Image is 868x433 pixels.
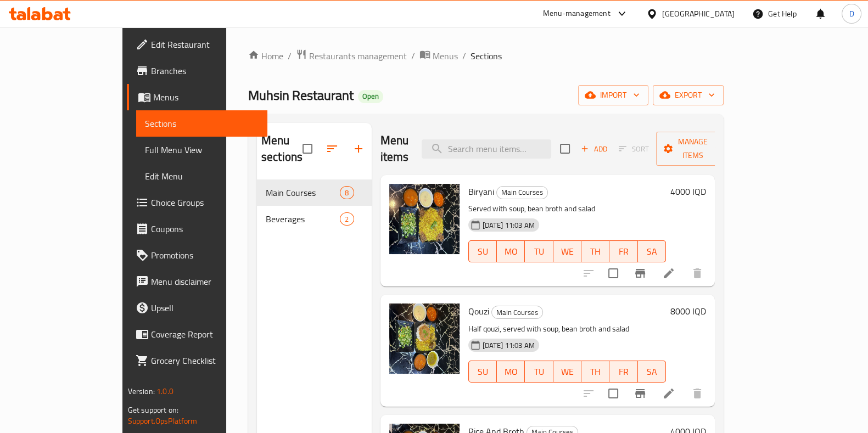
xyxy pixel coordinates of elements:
[257,206,372,232] div: Beverages2
[576,140,612,158] button: Add
[127,84,267,110] a: Menus
[468,202,667,216] p: Served with soup, bean broth and salad
[492,306,542,319] span: Main Courses
[127,268,267,295] a: Menu disclaimer
[473,364,492,380] span: SU
[248,49,724,63] nav: breadcrumb
[340,186,354,199] div: items
[128,414,198,428] a: Support.OpsPlatform
[501,364,520,380] span: MO
[684,380,710,407] button: delete
[340,188,353,198] span: 8
[553,137,576,160] span: Select section
[638,240,666,262] button: SA
[662,88,715,102] span: export
[581,361,609,383] button: TH
[309,49,407,63] span: Restaurants management
[127,58,267,84] a: Branches
[261,132,303,165] h2: Menu sections
[627,260,653,286] button: Branch-specific-item
[468,322,667,336] p: Half qouzi, served with soup, bean broth and salad
[525,361,553,383] button: TU
[558,244,577,260] span: WE
[151,328,259,341] span: Coverage Report
[156,384,173,398] span: 1.0.0
[468,240,497,262] button: SU
[581,240,609,262] button: TH
[419,49,458,63] a: Menus
[578,85,648,105] button: import
[653,85,724,105] button: export
[558,364,577,380] span: WE
[340,212,354,226] div: items
[665,135,721,162] span: Manage items
[468,303,489,319] span: Qouzi
[358,92,383,101] span: Open
[389,184,460,254] img: Biryani
[151,301,259,314] span: Upsell
[380,132,409,165] h2: Menu items
[497,240,525,262] button: MO
[127,295,267,321] a: Upsell
[462,49,466,63] li: /
[478,220,539,230] span: [DATE] 11:03 AM
[656,132,730,166] button: Manage items
[473,244,492,260] span: SU
[849,8,854,20] span: D
[266,212,340,226] span: Beverages
[496,186,548,199] div: Main Courses
[288,49,292,63] li: /
[340,214,353,224] span: 2
[151,222,259,235] span: Coupons
[257,175,372,237] nav: Menu sections
[136,110,267,137] a: Sections
[151,249,259,262] span: Promotions
[501,244,520,260] span: MO
[614,244,633,260] span: FR
[127,31,267,58] a: Edit Restaurant
[612,140,656,158] span: Select section first
[358,90,383,103] div: Open
[586,244,605,260] span: TH
[296,137,319,160] span: Select all sections
[151,354,259,367] span: Grocery Checklist
[670,184,706,199] h6: 4000 IQD
[127,216,267,242] a: Coupons
[145,143,259,156] span: Full Menu View
[266,186,340,199] span: Main Courses
[529,244,548,260] span: TU
[127,242,267,268] a: Promotions
[614,364,633,380] span: FR
[627,380,653,407] button: Branch-specific-item
[151,38,259,51] span: Edit Restaurant
[553,240,581,262] button: WE
[497,186,547,199] span: Main Courses
[136,137,267,163] a: Full Menu View
[127,347,267,374] a: Grocery Checklist
[553,361,581,383] button: WE
[609,361,637,383] button: FR
[257,179,372,206] div: Main Courses8
[128,403,178,417] span: Get support on:
[497,361,525,383] button: MO
[543,7,611,20] div: Menu-management
[602,382,625,405] span: Select to update
[433,49,458,63] span: Menus
[145,170,259,183] span: Edit Menu
[345,136,372,162] button: Add section
[491,306,543,319] div: Main Courses
[389,303,460,374] img: Qouzi
[319,136,345,162] span: Sort sections
[153,91,259,104] span: Menus
[136,163,267,189] a: Edit Menu
[529,364,548,380] span: TU
[662,267,675,280] a: Edit menu item
[684,260,710,286] button: delete
[296,49,407,63] a: Restaurants management
[151,275,259,288] span: Menu disclaimer
[609,240,637,262] button: FR
[586,364,605,380] span: TH
[525,240,553,262] button: TU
